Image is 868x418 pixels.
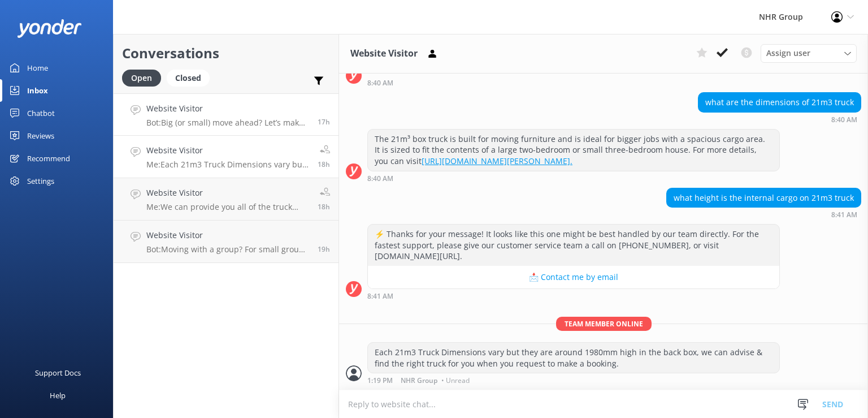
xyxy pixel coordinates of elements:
[122,71,167,84] a: Open
[698,93,861,112] div: what are the dimensions of 21m3 truck
[146,144,309,157] h4: Website Visitor
[367,175,393,182] strong: 8:40 AM
[27,147,70,170] div: Recommend
[368,130,779,171] div: The 21m³ box truck is built for moving furniture and is ideal for bigger jobs with a spacious car...
[318,160,330,169] span: Sep 24 2025 01:19pm (UTC +12:00) Pacific/Auckland
[367,293,393,300] strong: 8:41 AM
[27,124,54,147] div: Reviews
[367,377,393,384] strong: 1:19 PM
[114,93,338,136] a: Website VisitorBot:Big (or small) move ahead? Let’s make sure you’ve got the right wheels. Take o...
[27,170,54,192] div: Settings
[146,202,309,212] p: Me: We can provide you all of the truck details that the ferry will need when you make the booking
[318,202,330,212] span: Sep 24 2025 01:12pm (UTC +12:00) Pacific/Auckland
[698,115,861,123] div: Sep 24 2025 08:40am (UTC +12:00) Pacific/Auckland
[27,79,48,102] div: Inbox
[167,71,215,84] a: Closed
[35,361,81,384] div: Support Docs
[441,377,470,384] span: • Unread
[318,244,330,254] span: Sep 24 2025 12:18pm (UTC +12:00) Pacific/Auckland
[146,244,309,255] p: Bot: Moving with a group? For small groups of 1–5 people, you can enquire about our cars and SUVs...
[556,317,652,331] span: Team member online
[666,210,861,218] div: Sep 24 2025 08:41am (UTC +12:00) Pacific/Auckland
[122,70,161,87] div: Open
[114,136,338,178] a: Website VisitorMe:Each 21m3 Truck Dimensions vary but they are around 1980mm high in the back box...
[367,292,780,300] div: Sep 24 2025 08:41am (UTC +12:00) Pacific/Auckland
[401,377,437,384] span: NHR Group
[831,117,857,123] strong: 8:40 AM
[667,188,861,208] div: what height is the internal cargo on 21m3 truck
[766,47,810,59] span: Assign user
[422,156,572,166] a: [URL][DOMAIN_NAME][PERSON_NAME].
[367,80,393,87] strong: 8:40 AM
[350,46,418,61] h3: Website Visitor
[146,187,309,199] h4: Website Visitor
[367,376,780,384] div: Sep 24 2025 01:19pm (UTC +12:00) Pacific/Auckland
[368,225,779,266] div: ⚡ Thanks for your message! It looks like this one might be best handled by our team directly. For...
[146,118,309,128] p: Bot: Big (or small) move ahead? Let’s make sure you’ve got the right wheels. Take our quick quiz ...
[761,44,857,62] div: Assign User
[27,102,55,124] div: Chatbot
[318,117,330,127] span: Sep 24 2025 02:06pm (UTC +12:00) Pacific/Auckland
[114,221,338,263] a: Website VisitorBot:Moving with a group? For small groups of 1–5 people, you can enquire about our...
[367,174,780,182] div: Sep 24 2025 08:40am (UTC +12:00) Pacific/Auckland
[146,229,309,242] h4: Website Visitor
[831,212,857,218] strong: 8:41 AM
[146,160,309,170] p: Me: Each 21m3 Truck Dimensions vary but they are around 1980mm high in the back box, we can advis...
[146,102,309,115] h4: Website Visitor
[122,42,330,64] h2: Conversations
[50,384,66,407] div: Help
[114,178,338,221] a: Website VisitorMe:We can provide you all of the truck details that the ferry will need when you m...
[367,79,780,87] div: Sep 24 2025 08:40am (UTC +12:00) Pacific/Auckland
[368,343,779,373] div: Each 21m3 Truck Dimensions vary but they are around 1980mm high in the back box, we can advise & ...
[368,266,779,288] button: 📩 Contact me by email
[167,70,210,87] div: Closed
[27,57,48,79] div: Home
[17,19,82,38] img: yonder-white-logo.png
